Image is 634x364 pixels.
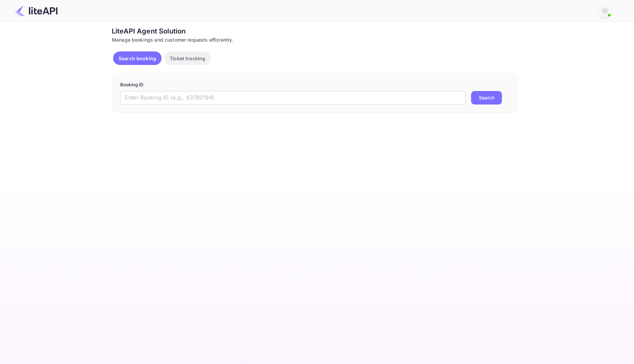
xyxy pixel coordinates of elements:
[120,82,510,88] p: Booking ID
[112,36,518,43] div: Manage bookings and customer requests efficiently.
[119,55,156,62] p: Search booking
[112,26,518,36] div: LiteAPI Agent Solution
[15,5,58,16] img: LiteAPI Logo
[170,55,205,62] p: Ticket tracking
[471,91,502,105] button: Search
[120,91,466,105] input: Enter Booking ID (e.g., 63782194)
